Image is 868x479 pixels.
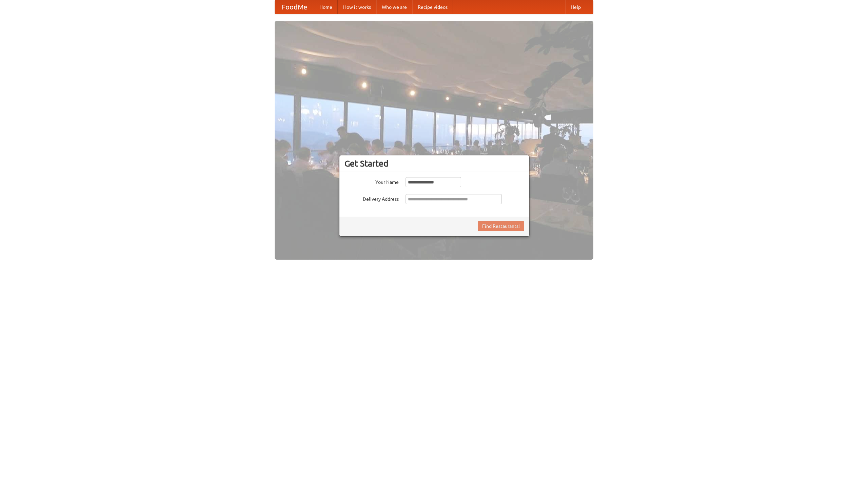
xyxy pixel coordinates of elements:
a: Recipe videos [412,0,453,14]
a: FoodMe [275,0,314,14]
button: Find Restaurants! [478,221,524,231]
label: Your Name [344,177,399,186]
a: Home [314,0,338,14]
a: How it works [338,0,376,14]
h3: Get Started [344,158,524,169]
label: Delivery Address [344,194,399,202]
a: Help [565,0,586,14]
a: Who we are [376,0,412,14]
